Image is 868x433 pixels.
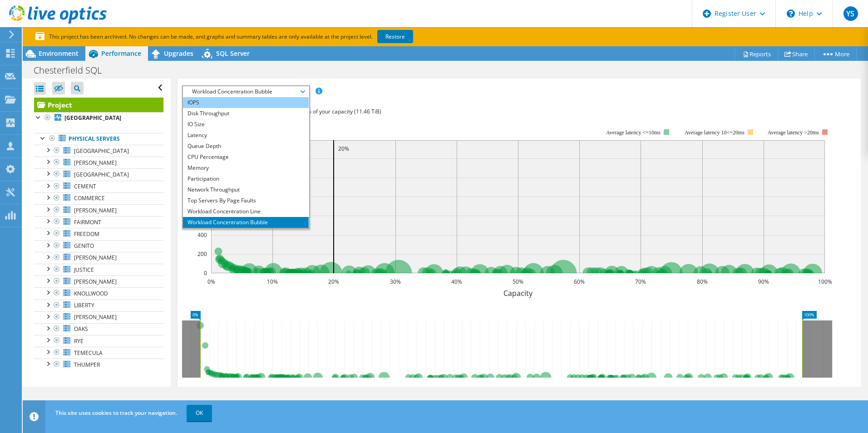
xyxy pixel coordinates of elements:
[34,228,163,240] a: FREEDOM
[183,108,309,119] li: Disk Throughput
[34,264,163,276] a: JUSTICE
[74,337,84,345] span: RYE
[74,159,117,167] span: [PERSON_NAME]
[513,278,523,285] text: 50%
[204,269,207,277] text: 0
[216,49,250,58] span: SQL Server
[74,349,103,357] span: TEMECULA
[74,313,117,321] span: [PERSON_NAME]
[34,168,163,180] a: [GEOGRAPHIC_DATA]
[74,218,101,226] span: FAIRMONT
[328,278,339,285] text: 20%
[34,359,163,370] a: THUMPER
[635,278,646,285] text: 70%
[183,206,309,217] li: Workload Concentration Line
[183,141,309,152] li: Queue Depth
[34,98,163,112] a: Project
[207,278,215,285] text: 0%
[451,278,462,285] text: 40%
[34,112,163,124] a: [GEOGRAPHIC_DATA]
[183,97,309,108] li: IOPS
[574,278,585,285] text: 60%
[74,361,100,369] span: THUMPER
[34,300,163,311] a: LIBERTY
[267,278,278,285] text: 10%
[187,405,212,421] a: OK
[377,30,413,43] a: Restore
[183,152,309,162] li: CPU Percentage
[101,49,141,58] span: Performance
[843,6,858,21] span: YS
[34,287,163,299] a: KNOLLWOOD
[74,301,94,309] span: LIBERTY
[74,182,96,190] span: CEMENT
[74,278,117,285] span: [PERSON_NAME]
[34,204,163,216] a: [PERSON_NAME]
[197,250,207,258] text: 200
[34,133,163,145] a: Physical Servers
[768,129,819,136] text: Average latency >20ms
[183,195,309,206] li: Top Servers By Page Faults
[606,129,661,136] tspan: Average latency <=10ms
[55,409,177,417] span: This site uses cookies to track your navigation.
[64,114,121,122] b: [GEOGRAPHIC_DATA]
[183,119,309,130] li: IO Size
[74,325,88,333] span: OAKS
[503,288,533,298] text: Capacity
[685,129,745,136] tspan: Average latency 10<=20ms
[818,278,832,285] text: 100%
[74,290,108,297] span: KNOLLWOOD
[814,47,857,61] a: More
[778,47,815,61] a: Share
[390,278,401,285] text: 30%
[34,323,163,335] a: OAKS
[338,145,349,153] text: 20%
[34,335,163,347] a: RYE
[183,173,309,184] li: Participation
[187,86,304,97] span: Workload Concentration Bubble
[35,32,480,42] p: This project has been archived. No changes can be made, and graphs and summary tables are only av...
[74,171,129,178] span: [GEOGRAPHIC_DATA]
[34,240,163,252] a: GENITO
[246,108,381,115] span: 100% of IOPS falls on 20% of your capacity (11.46 TiB)
[39,49,79,58] span: Environment
[735,47,778,61] a: Reports
[34,181,163,192] a: CEMENT
[183,130,309,141] li: Latency
[34,311,163,323] a: [PERSON_NAME]
[34,145,163,157] a: [GEOGRAPHIC_DATA]
[34,192,163,204] a: COMMERCE
[34,216,163,228] a: FAIRMONT
[34,347,163,359] a: TEMECULA
[183,162,309,173] li: Memory
[74,242,94,250] span: GENITO
[183,184,309,195] li: Network Throughput
[74,194,105,202] span: COMMERCE
[787,10,795,18] svg: \n
[34,157,163,168] a: [PERSON_NAME]
[30,65,116,75] h1: Chesterfield SQL
[197,231,207,239] text: 400
[34,276,163,287] a: [PERSON_NAME]
[74,147,129,155] span: [GEOGRAPHIC_DATA]
[74,266,94,274] span: JUSTICE
[74,207,117,214] span: [PERSON_NAME]
[34,252,163,264] a: [PERSON_NAME]
[74,230,99,238] span: FREEDOM
[697,278,708,285] text: 80%
[164,49,193,58] span: Upgrades
[74,254,117,261] span: [PERSON_NAME]
[758,278,769,285] text: 90%
[183,217,309,228] li: Workload Concentration Bubble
